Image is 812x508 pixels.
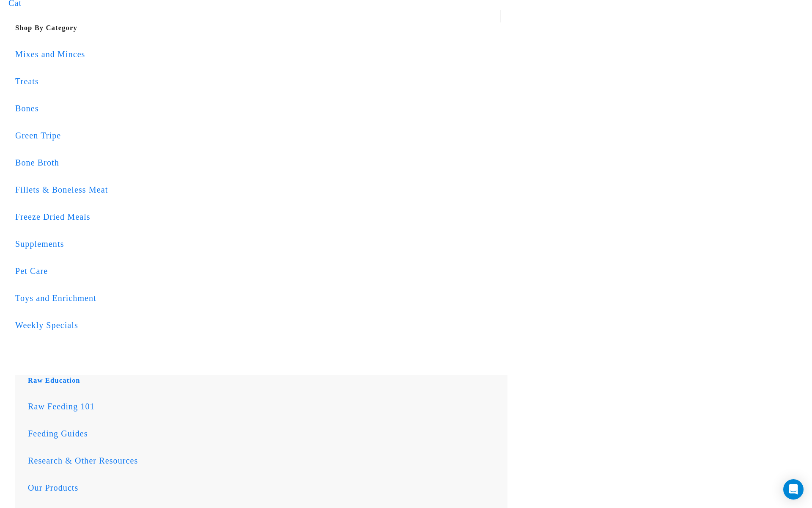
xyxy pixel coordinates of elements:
div: Pet Care [15,264,501,278]
div: Treats [15,75,501,88]
a: Treats [15,63,501,99]
div: Research & Other Resources [28,454,501,467]
div: Raw Feeding 101 [28,400,501,413]
div: Feeding Guides [28,427,501,440]
div: Freeze Dried Meals [15,210,501,224]
a: Feeding Guides [28,415,501,452]
div: Mixes and Minces [15,47,501,61]
a: Bone Broth [15,144,501,181]
h5: Shop By Category [15,22,501,34]
div: Green Tripe [15,129,501,142]
a: Raw Education [28,376,80,384]
div: Toys and Enrichment [15,291,501,305]
a: Fillets & Boneless Meat [15,171,501,208]
div: Fillets & Boneless Meat [15,183,501,196]
div: Bones [15,102,501,115]
div: Our Products [28,481,501,494]
a: Bones [15,90,501,127]
a: Research & Other Resources [28,442,501,479]
a: Green Tripe [15,117,501,154]
a: Our Products [28,469,501,506]
a: Supplements [15,226,501,262]
a: Weekly Specials [15,307,501,343]
a: Raw Feeding 101 [28,388,501,425]
div: Weekly Specials [15,318,501,332]
div: Supplements [15,237,501,251]
a: Pet Care [15,253,501,289]
a: Freeze Dried Meals [15,199,501,235]
a: Mixes and Minces [15,36,501,72]
a: Toys and Enrichment [15,280,501,316]
div: Bone Broth [15,156,501,169]
div: Open Intercom Messenger [783,479,804,500]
